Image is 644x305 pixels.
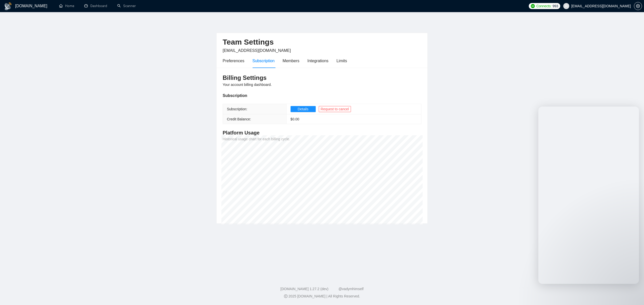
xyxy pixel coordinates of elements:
[538,107,639,284] iframe: Intercom live chat
[536,3,551,9] span: Connects:
[252,58,274,64] div: Subscription
[84,4,107,8] a: dashboardDashboard
[552,3,558,9] span: 993
[531,4,535,8] img: upwork-logo.png
[291,117,299,121] span: $ 0.00
[337,58,347,64] div: Limits
[227,117,251,121] span: Credit Balance:
[291,106,316,112] button: Details
[627,288,639,300] iframe: Intercom live chat
[223,37,421,47] h2: Team Settings
[223,74,421,82] h3: Billing Settings
[321,106,349,112] span: Request to cancel
[319,106,351,112] button: Request to cancel
[59,4,74,8] a: homeHome
[565,4,568,8] span: user
[284,294,288,298] span: copyright
[223,129,421,136] h4: Platform Usage
[117,4,136,8] a: searchScanner
[223,58,244,64] div: Preferences
[634,2,642,10] button: setting
[4,294,640,299] div: 2025 [DOMAIN_NAME] | All Rights Reserved.
[4,2,12,10] img: logo
[283,58,299,64] div: Members
[634,4,642,8] a: setting
[280,287,329,291] a: [DOMAIN_NAME] 1.27.2 (dev)
[223,92,421,99] div: Subscription
[223,83,272,87] span: Your account billing dashboard.
[307,58,329,64] div: Integrations
[634,4,642,8] span: setting
[338,287,364,291] a: @vadymhimself
[223,48,291,53] span: [EMAIL_ADDRESS][DOMAIN_NAME]
[227,107,247,111] span: Subscription:
[298,106,308,112] span: Details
